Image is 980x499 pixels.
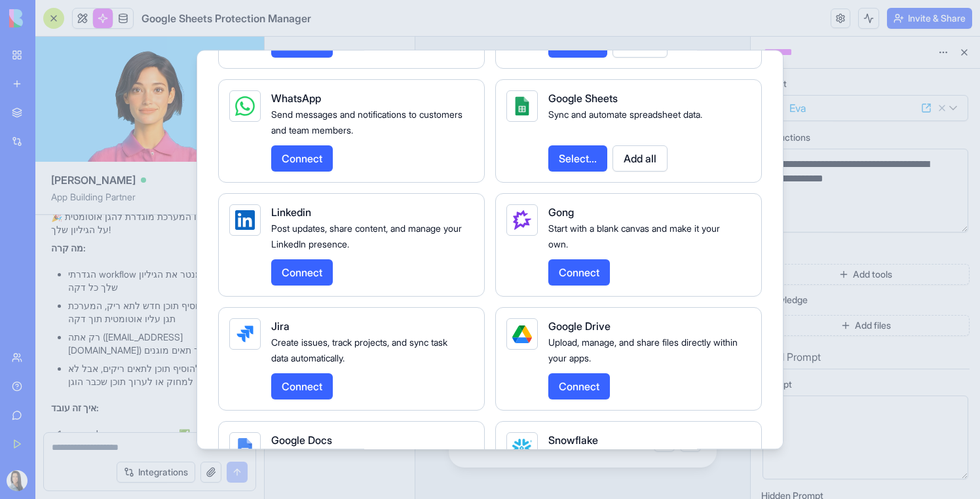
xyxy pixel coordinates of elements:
button: Connect [548,373,610,399]
span: WhatsApp [271,92,321,105]
span: Google Drive [548,320,611,333]
span: Send messages and notifications to customers and team members. [271,109,462,136]
span: Jira [271,320,290,333]
button: Select... [548,145,607,172]
span: Upload, manage, and share files directly within your apps. [548,337,738,363]
button: Connect [548,259,610,286]
span: Google Docs [271,434,332,447]
button: Connect [271,145,333,172]
span: Google Sheets [548,92,618,105]
button: Connect [271,373,333,399]
span: Linkedin [271,206,311,219]
span: Post updates, share content, and manage your LinkedIn presence. [271,223,462,249]
span: Sync and automate spreadsheet data. [548,109,702,120]
span: Snowflake [548,434,598,447]
button: Add all [612,145,668,172]
span: Start with a blank canvas and make it your own. [548,223,720,249]
span: Create issues, track projects, and sync task data automatically. [271,337,447,363]
button: Connect [271,259,333,286]
span: Gong [548,206,574,219]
